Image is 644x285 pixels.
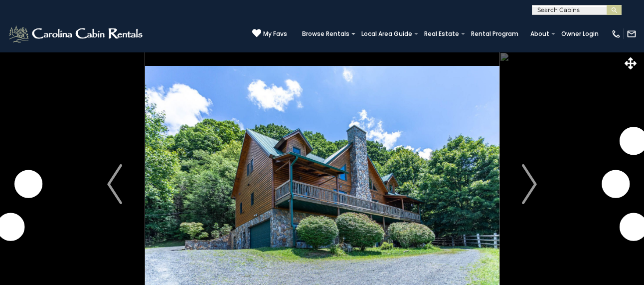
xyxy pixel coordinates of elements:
[522,164,537,204] img: arrow
[7,24,146,44] img: White-1-2.png
[297,27,354,41] a: Browse Rentals
[107,164,122,204] img: arrow
[556,27,604,41] a: Owner Login
[263,29,287,38] span: My Favs
[611,29,621,39] img: phone-regular-white.png
[419,27,464,41] a: Real Estate
[356,27,417,41] a: Local Area Guide
[627,29,637,39] img: mail-regular-white.png
[525,27,554,41] a: About
[466,27,523,41] a: Rental Program
[252,28,287,39] a: My Favs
